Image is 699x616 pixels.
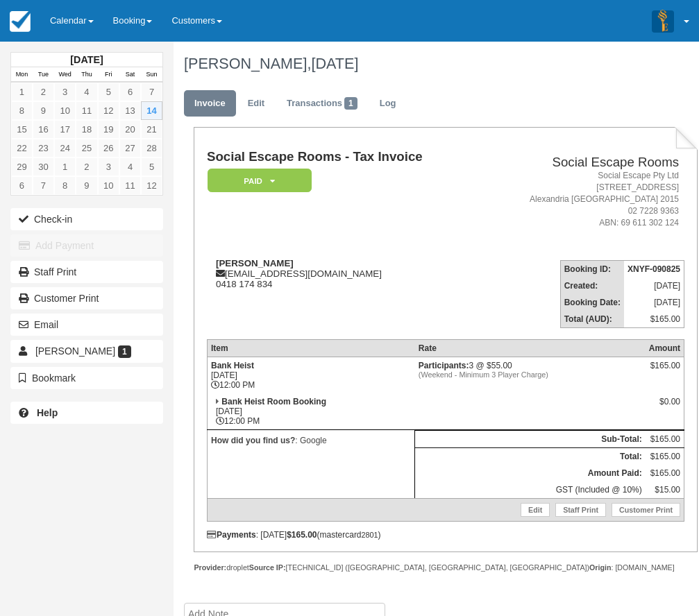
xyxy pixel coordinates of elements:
[646,447,684,465] td: $165.00
[54,67,76,83] th: Wed
[646,339,684,357] th: Amount
[70,54,103,65] strong: [DATE]
[649,361,680,382] div: $165.00
[207,357,414,393] td: [DATE] 12:00 PM
[419,361,469,370] strong: Participants
[628,264,680,274] strong: XNYF-090825
[98,176,119,195] a: 10
[207,393,414,430] td: [DATE] 12:00 PM
[624,277,684,294] td: [DATE]
[194,563,226,572] strong: Provider:
[10,208,163,230] button: Check-in
[415,339,646,357] th: Rate
[207,339,414,357] th: Item
[33,157,54,176] a: 30
[118,345,131,358] span: 1
[98,157,119,176] a: 3
[76,157,97,176] a: 2
[207,258,481,289] div: [EMAIL_ADDRESS][DOMAIN_NAME] 0418 174 834
[646,481,684,499] td: $15.00
[624,311,684,328] td: $165.00
[76,67,97,83] th: Thu
[141,67,162,83] th: Sun
[76,139,97,157] a: 25
[344,97,357,110] span: 1
[646,465,684,481] td: $165.00
[141,176,162,195] a: 12
[10,340,163,362] a: [PERSON_NAME] 1
[221,397,326,407] strong: Bank Heist Room Booking
[119,67,141,83] th: Sat
[141,83,162,101] a: 7
[119,83,141,101] a: 6
[54,120,76,139] a: 17
[11,101,33,120] a: 8
[10,11,31,32] img: checkfront-main-nav-mini-logo.png
[612,503,680,517] a: Customer Print
[207,530,256,540] strong: Payments
[37,407,58,418] b: Help
[521,503,550,517] a: Edit
[76,176,97,195] a: 9
[216,258,294,268] strong: [PERSON_NAME]
[211,361,254,370] strong: Bank Heist
[211,436,295,445] strong: How did you find us?
[211,434,411,447] p: : Google
[646,430,684,447] td: $165.00
[560,311,624,328] th: Total (AUD):
[624,294,684,311] td: [DATE]
[98,67,119,83] th: Fri
[54,83,76,101] a: 3
[208,169,312,193] em: Paid
[33,139,54,157] a: 23
[369,90,407,117] a: Log
[33,120,54,139] a: 16
[119,120,141,139] a: 20
[560,260,624,277] th: Booking ID:
[419,370,642,379] em: (Weekend - Minimum 3 Player Charge)
[10,367,163,389] button: Bookmark
[249,563,286,572] strong: Source IP:
[237,90,275,117] a: Edit
[119,157,141,176] a: 4
[33,67,54,83] th: Tue
[184,90,236,117] a: Invoice
[207,530,684,540] div: : [DATE] (mastercard )
[119,176,141,195] a: 11
[54,139,76,157] a: 24
[98,120,119,139] a: 19
[98,83,119,101] a: 5
[589,563,611,572] strong: Origin
[119,101,141,120] a: 13
[311,55,358,72] span: [DATE]
[207,150,481,164] h1: Social Escape Rooms - Tax Invoice
[76,101,97,120] a: 11
[207,168,307,194] a: Paid
[54,176,76,195] a: 8
[11,176,33,195] a: 6
[560,294,624,311] th: Booking Date:
[415,357,646,393] td: 3 @ $55.00
[35,345,115,357] span: [PERSON_NAME]
[10,314,163,336] button: Email
[11,83,33,101] a: 1
[10,402,163,424] a: Help
[362,531,378,539] small: 2801
[415,465,646,481] th: Amount Paid:
[98,139,119,157] a: 26
[415,481,646,499] td: GST (Included @ 10%)
[560,277,624,294] th: Created:
[194,563,697,573] div: droplet [TECHNICAL_ID] ([GEOGRAPHIC_DATA], [GEOGRAPHIC_DATA], [GEOGRAPHIC_DATA]) : [DOMAIN_NAME]
[10,287,163,309] a: Customer Print
[11,139,33,157] a: 22
[54,157,76,176] a: 1
[487,155,679,170] h2: Social Escape Rooms
[98,101,119,120] a: 12
[415,447,646,465] th: Total:
[11,67,33,83] th: Mon
[276,90,368,117] a: Transactions1
[33,176,54,195] a: 7
[11,157,33,176] a: 29
[649,397,680,418] div: $0.00
[184,55,687,72] h1: [PERSON_NAME],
